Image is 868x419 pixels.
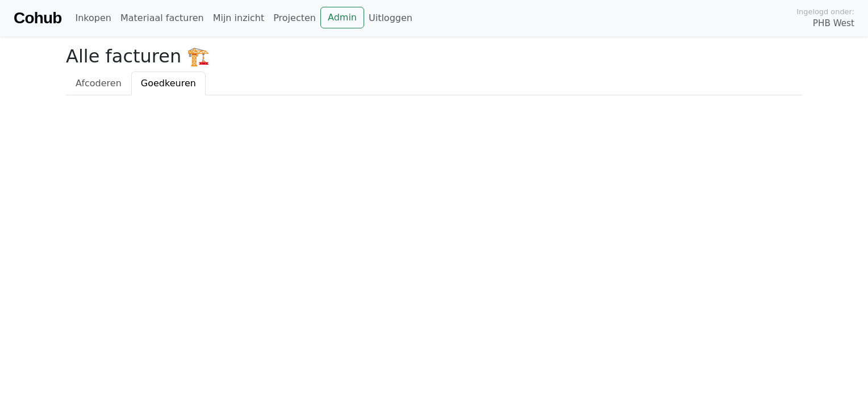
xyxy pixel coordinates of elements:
[364,7,417,30] a: Uitloggen
[66,45,802,67] h2: Alle facturen 🏗️
[66,72,131,95] a: Afcoderen
[208,7,269,30] a: Mijn inzicht
[796,6,854,17] span: Ingelogd onder:
[76,78,122,89] span: Afcoderen
[131,72,206,95] a: Goedkeuren
[813,17,854,30] span: PHB West
[116,7,208,30] a: Materiaal facturen
[14,5,61,32] a: Cohub
[320,7,364,28] a: Admin
[141,78,196,89] span: Goedkeuren
[269,7,320,30] a: Projecten
[70,7,115,30] a: Inkopen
